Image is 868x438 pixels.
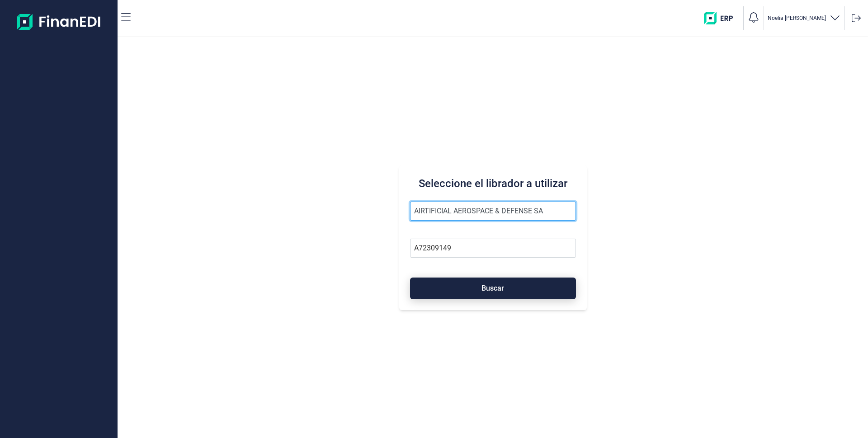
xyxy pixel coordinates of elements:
[410,176,576,191] h3: Seleccione el librador a utilizar
[410,202,576,221] input: Seleccione la razón social
[410,239,576,258] input: Busque por NIF
[481,285,504,292] span: Buscar
[768,12,840,25] button: Noelia [PERSON_NAME]
[768,14,826,22] p: Noelia [PERSON_NAME]
[410,278,576,299] button: Buscar
[17,7,101,36] img: Logo de aplicación
[704,12,740,24] img: erp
